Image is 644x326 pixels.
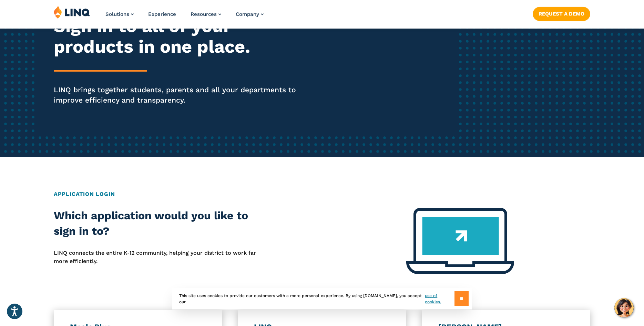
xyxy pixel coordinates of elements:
[172,288,472,309] div: This site uses cookies to provide our customers with a more personal experience. By using [DOMAIN...
[425,293,454,305] a: use of cookies.
[54,16,302,57] h2: Sign in to all of your products in one place.
[54,208,268,239] h2: Which application would you like to sign in to?
[236,11,264,17] a: Company
[105,6,264,28] nav: Primary Navigation
[54,249,268,266] p: LINQ connects the entire K‑12 community, helping your district to work far more efficiently.
[191,11,221,17] a: Resources
[54,190,590,198] h2: Application Login
[148,11,176,17] a: Experience
[54,6,90,19] img: LINQ | K‑12 Software
[533,7,590,21] a: Request a Demo
[236,11,259,17] span: Company
[191,11,217,17] span: Resources
[533,6,590,21] nav: Button Navigation
[54,85,302,105] p: LINQ brings together students, parents and all your departments to improve efficiency and transpa...
[614,298,634,317] button: Hello, have a question? Let’s chat.
[105,11,129,17] span: Solutions
[105,11,134,17] a: Solutions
